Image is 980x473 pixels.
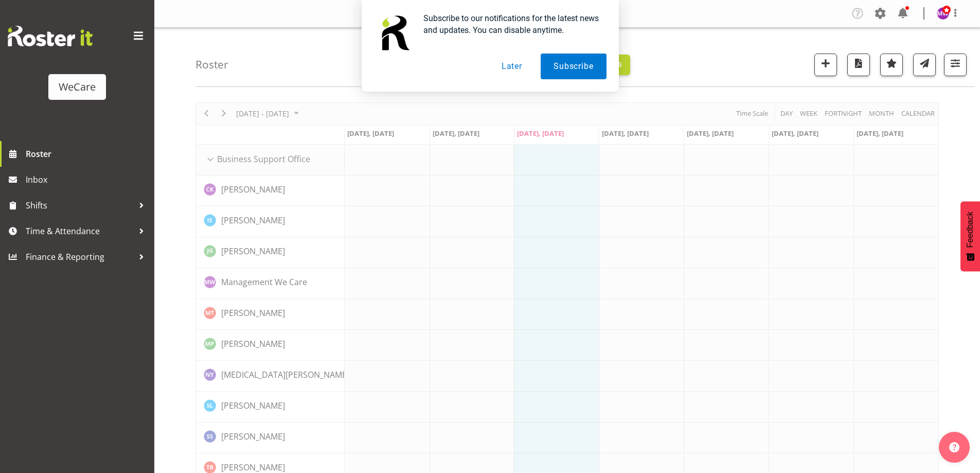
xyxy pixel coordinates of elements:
span: Inbox [26,172,149,187]
span: Feedback [966,212,975,248]
span: Roster [26,146,149,162]
img: help-xxl-2.png [949,442,959,452]
button: Later [489,54,535,79]
button: Feedback - Show survey [960,201,980,271]
div: Subscribe to our notifications for the latest news and updates. You can disable anytime. [415,12,607,36]
button: Subscribe [541,54,606,79]
span: Shifts [26,198,134,213]
span: Time & Attendance [26,223,134,239]
span: Finance & Reporting [26,249,134,265]
img: notification icon [374,12,415,54]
